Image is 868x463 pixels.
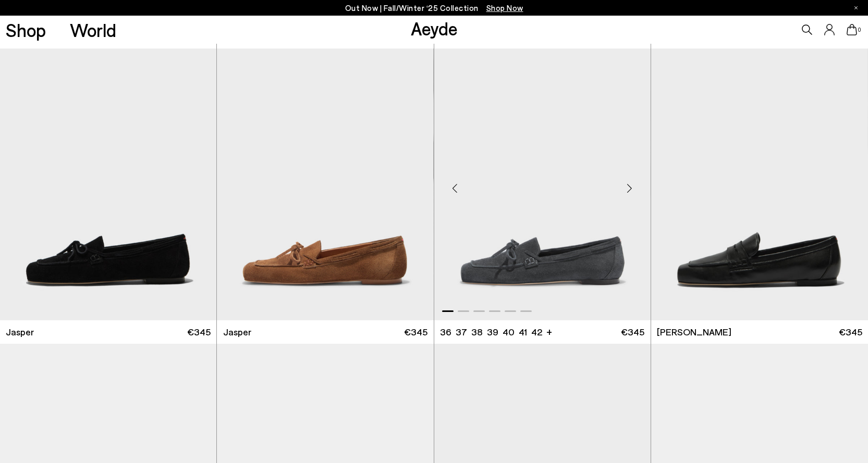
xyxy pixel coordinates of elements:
li: 37 [456,326,467,339]
div: 1 / 6 [217,48,433,320]
span: €345 [621,326,644,339]
a: Aeyde [411,17,458,39]
li: 39 [487,326,498,339]
a: 6 / 6 1 / 6 2 / 6 3 / 6 4 / 6 5 / 6 6 / 6 1 / 6 Next slide Previous slide [434,48,651,320]
li: 36 [440,326,451,339]
span: Jasper [6,326,34,339]
p: Out Now | Fall/Winter ‘25 Collection [345,2,523,15]
img: Jasper Moccasin Loafers [216,48,433,320]
span: €345 [839,326,862,339]
span: €345 [404,326,427,339]
div: Next slide [614,173,645,204]
img: Jasper Moccasin Loafers [217,48,433,320]
li: 38 [471,326,483,339]
a: [PERSON_NAME] €345 [651,320,868,344]
a: Jasper €345 [217,320,433,344]
li: + [546,324,552,339]
a: 36 37 38 39 40 41 42 + €345 [434,320,651,344]
a: Shop [6,21,46,39]
img: Jasper Moccasin Loafers [434,48,651,320]
div: 1 / 6 [651,48,868,320]
a: 6 / 6 1 / 6 2 / 6 3 / 6 4 / 6 5 / 6 6 / 6 1 / 6 Next slide Previous slide [217,48,433,320]
div: 2 / 6 [216,48,433,320]
span: Jasper [223,326,251,339]
span: Navigate to /collections/new-in [486,3,523,12]
div: Previous slide [439,173,471,204]
li: 41 [519,326,527,339]
img: Lana Moccasin Loafers [651,48,868,320]
ul: variant [440,326,539,339]
a: 6 / 6 1 / 6 2 / 6 3 / 6 4 / 6 5 / 6 6 / 6 1 / 6 Next slide Previous slide [651,48,868,320]
img: Jasper Moccasin Loafers [651,48,867,320]
div: 2 / 6 [433,48,650,320]
span: 0 [857,27,862,33]
img: Jasper Moccasin Loafers [433,48,650,320]
a: World [70,21,116,39]
li: 42 [531,326,542,339]
div: 1 / 6 [434,48,651,320]
a: 0 [847,24,857,35]
span: [PERSON_NAME] [657,326,731,339]
span: €345 [187,326,211,339]
li: 40 [503,326,515,339]
div: 2 / 6 [651,48,867,320]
